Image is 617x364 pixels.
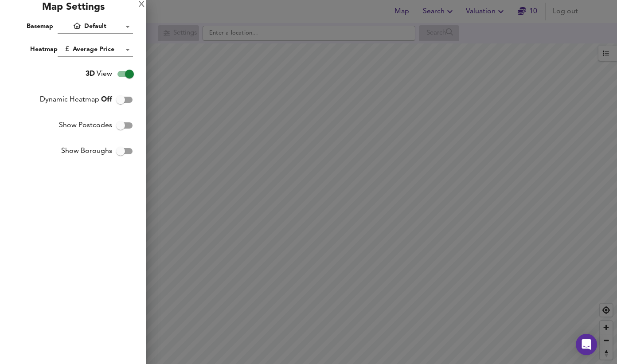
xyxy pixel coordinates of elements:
[139,2,144,8] div: X
[86,69,112,79] span: View
[30,46,58,52] span: Heatmap
[27,23,53,29] span: Basemap
[58,43,133,57] div: Average Price
[101,96,112,103] span: Off
[58,20,133,34] div: Default
[40,94,112,105] span: Dynamic Heatmap
[61,146,112,157] span: Show Boroughs
[59,120,112,131] span: Show Postcodes
[576,334,597,355] div: Open Intercom Messenger
[86,70,95,78] span: 3D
